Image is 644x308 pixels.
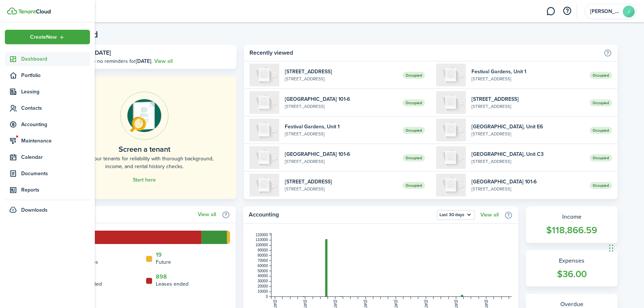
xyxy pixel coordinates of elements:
[436,174,466,196] img: 101-6
[30,35,57,40] span: Create New
[119,144,170,155] home-placeholder-title: Screen a tenant
[436,146,466,169] img: C3
[533,212,610,221] widget-stats-title: Income
[285,95,397,103] widget-list-item-title: [GEOGRAPHIC_DATA] 101-6
[471,95,584,103] widget-list-item-title: [STREET_ADDRESS]
[249,146,279,169] img: 101-6
[471,178,584,186] widget-list-item-title: [GEOGRAPHIC_DATA] 101-6
[21,55,90,63] span: Dashboard
[437,210,475,220] button: Last 30 days
[471,76,584,82] widget-list-item-description: [STREET_ADDRESS]
[156,258,171,266] home-widget-title: Future
[198,212,216,218] a: View all
[120,92,168,140] img: Online payments
[403,127,425,134] span: Occupied
[285,123,397,131] widget-list-item-title: Festival Gardens, Unit 1
[156,273,167,280] a: 898
[471,68,584,76] widget-list-item-title: Festival Gardens, Unit 1
[7,7,17,15] img: TenantCloud
[437,210,475,220] button: Open menu
[258,259,268,263] tspan: 70000
[73,48,231,58] h3: [DATE], [DATE]
[156,251,162,258] a: 19
[21,186,90,194] span: Reports
[258,274,268,278] tspan: 40000
[21,71,90,79] span: Portfolio
[21,153,90,161] span: Calendar
[480,212,499,218] a: View all
[533,256,610,265] widget-stats-title: Expenses
[285,178,397,186] widget-list-item-title: [STREET_ADDRESS]
[403,72,425,79] span: Occupied
[533,267,610,281] widget-stats-count: $36.00
[249,119,279,141] img: 1
[249,48,600,57] home-widget-title: Recently viewed
[18,9,51,14] img: TenantCloud
[5,183,90,197] a: Reports
[258,279,268,283] tspan: 30000
[609,237,614,259] div: Drag
[526,206,618,243] a: Income$118,866.59
[590,72,612,79] span: Occupied
[69,155,220,170] home-placeholder-description: Check your tenants for reliability with thorough background, income, and rental history checks.
[133,177,156,183] a: Start here
[590,127,612,134] span: Occupied
[471,150,584,158] widget-list-item-title: [GEOGRAPHIC_DATA], Unit C3
[249,210,433,220] home-widget-title: Accounting
[285,68,397,76] widget-list-item-title: [STREET_ADDRESS]
[471,103,584,110] widget-list-item-description: [STREET_ADDRESS]
[21,104,90,112] span: Contacts
[590,154,612,161] span: Occupied
[136,57,151,65] b: [DATE]
[471,131,584,137] widget-list-item-description: [STREET_ADDRESS]
[258,289,268,293] tspan: 10000
[285,150,397,158] widget-list-item-title: [GEOGRAPHIC_DATA] 101-6
[255,243,268,247] tspan: 100000
[561,5,573,17] button: Open resource center
[533,223,610,237] widget-stats-count: $118,866.59
[403,154,425,161] span: Occupied
[21,170,90,177] span: Documents
[58,210,194,219] home-widget-title: Lease funnel
[590,99,612,106] span: Occupied
[285,131,397,137] widget-list-item-description: [STREET_ADDRESS]
[436,64,466,86] img: 1
[471,186,584,192] widget-list-item-description: [STREET_ADDRESS]
[258,269,268,273] tspan: 50000
[5,30,90,44] button: Open menu
[607,230,644,265] iframe: Chat Widget
[590,9,620,14] span: Jennifer
[249,174,279,196] img: 3
[471,123,584,131] widget-list-item-title: [GEOGRAPHIC_DATA], Unit E6
[258,284,268,288] tspan: 20000
[21,206,48,214] span: Downloads
[436,119,466,141] img: E6
[403,99,425,106] span: Occupied
[21,137,90,145] span: Maintenance
[255,233,268,237] tspan: 120000
[285,186,397,192] widget-list-item-description: [STREET_ADDRESS]
[471,158,584,165] widget-list-item-description: [STREET_ADDRESS]
[21,121,90,128] span: Accounting
[21,88,90,96] span: Leasing
[285,76,397,82] widget-list-item-description: [STREET_ADDRESS]
[255,238,268,242] tspan: 110000
[5,52,90,66] a: Dashboard
[249,91,279,114] img: 101-6
[258,253,268,257] tspan: 80000
[266,295,268,299] tspan: 0
[403,182,425,189] span: Occupied
[258,248,268,252] tspan: 90000
[156,280,189,288] home-widget-title: Leases ended
[258,264,268,268] tspan: 60000
[544,2,558,21] a: Messaging
[623,6,635,17] avatar-text: J
[249,64,279,86] img: 3
[285,158,397,165] widget-list-item-description: [STREET_ADDRESS]
[285,103,397,110] widget-list-item-description: [STREET_ADDRESS]
[436,91,466,114] img: 3
[526,250,618,287] a: Expenses$36.00
[73,57,152,65] p: There are no reminders for .
[154,57,173,65] a: View all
